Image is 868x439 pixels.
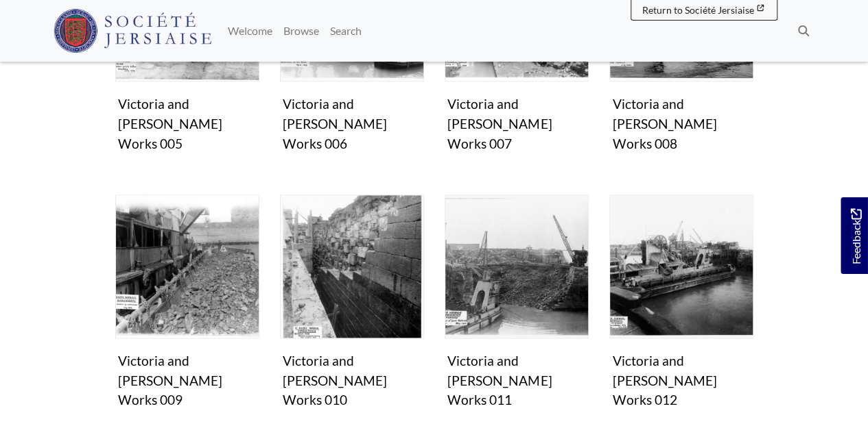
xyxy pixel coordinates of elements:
a: Welcome [222,17,278,45]
span: Return to Société Jersiaise [642,4,754,16]
a: Victoria and Albert Pier Works 009 Victoria and [PERSON_NAME] Works 009 [115,195,259,414]
span: Feedback [847,209,864,264]
a: Victoria and Albert Pier Works 012 Victoria and [PERSON_NAME] Works 012 [609,195,753,414]
img: Société Jersiaise [54,9,212,53]
a: Browse [278,17,325,45]
a: Société Jersiaise logo [54,5,212,56]
img: Victoria and Albert Pier Works 012 [609,195,753,338]
img: Victoria and Albert Pier Works 011 [445,195,589,338]
img: Victoria and Albert Pier Works 010 [280,195,424,338]
a: Would you like to provide feedback? [841,197,868,274]
a: Victoria and Albert Pier Works 011 Victoria and [PERSON_NAME] Works 011 [445,195,589,414]
a: Search [325,17,367,45]
img: Victoria and Albert Pier Works 009 [115,195,259,338]
a: Victoria and Albert Pier Works 010 Victoria and [PERSON_NAME] Works 010 [280,195,424,414]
